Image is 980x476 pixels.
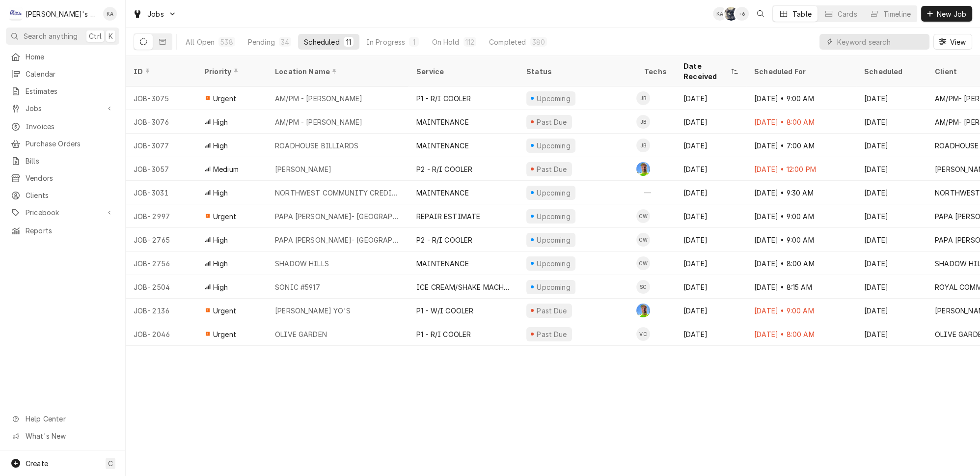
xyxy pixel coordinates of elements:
span: K [109,31,113,41]
div: [DATE] [856,181,927,204]
div: Greg Austin's Avatar [636,162,650,176]
span: Invoices [26,121,114,132]
div: [DATE] • 8:00 AM [746,322,856,346]
span: Help Center [26,414,113,424]
div: Cameron Ward's Avatar [636,209,650,223]
div: [PERSON_NAME] YO'S [275,306,351,316]
div: [DATE] • 9:30 AM [746,181,856,204]
span: Medium [213,164,239,174]
div: PAPA [PERSON_NAME]- [GEOGRAPHIC_DATA] [275,235,401,245]
div: [DATE] [676,322,746,346]
div: SB [724,7,738,21]
a: Go to Jobs [6,100,119,116]
div: [DATE] • 9:00 AM [746,204,856,228]
div: P1 - W/I COOLER [416,306,473,316]
div: NORTHWEST COMMUNITY CREDIT UNION [275,188,401,198]
div: 1 [411,37,417,47]
div: JOB-3031 [126,181,196,204]
a: Go to What's New [6,428,119,444]
span: Reports [26,225,114,236]
div: ICE CREAM/SHAKE MACHINE REPAIR [416,282,511,292]
div: [PERSON_NAME] [275,164,331,174]
div: Priority [204,66,257,77]
div: [DATE] [676,181,746,204]
div: Joey Brabb's Avatar [636,91,650,105]
div: JB [636,139,650,152]
span: Clients [26,190,114,200]
span: High [213,282,228,292]
span: High [213,140,228,151]
div: Upcoming [536,235,572,245]
div: [DATE] [856,228,927,252]
div: All Open [186,37,215,47]
a: Purchase Orders [6,136,119,152]
div: MAINTENANCE [416,140,469,151]
div: [DATE] • 9:00 AM [746,228,856,252]
div: P1 - R/I COOLER [416,93,471,104]
a: Home [6,49,119,65]
div: [DATE] • 8:00 AM [746,110,856,134]
div: Past Due [536,117,569,127]
div: JOB-3076 [126,110,196,134]
div: GA [636,162,650,176]
div: Sarah Bendele's Avatar [724,7,738,21]
div: AM/PM - [PERSON_NAME] [275,117,362,127]
a: Vendors [6,170,119,186]
div: SC [636,280,650,294]
a: Go to Jobs [129,6,181,22]
div: CW [636,256,650,270]
button: View [933,34,972,50]
div: Techs [644,66,668,77]
div: [DATE] • 8:15 AM [746,275,856,299]
div: GA [636,304,650,317]
div: Completed [489,37,526,47]
div: ID [134,66,187,77]
span: Urgent [213,211,236,222]
div: MAINTENANCE [416,188,469,198]
span: Jobs [26,103,100,113]
div: [DATE] [676,252,746,275]
div: [DATE] [676,86,746,110]
div: Past Due [536,306,569,316]
div: Cameron Ward's Avatar [636,233,650,247]
span: Search anything [24,31,78,41]
span: High [213,258,228,269]
a: Invoices [6,118,119,135]
div: Cameron Ward's Avatar [636,256,650,270]
div: CW [636,233,650,247]
div: Status [526,66,626,77]
a: Clients [6,187,119,203]
div: JOB-2046 [126,322,196,346]
div: Upcoming [536,140,572,151]
div: 34 [281,37,289,47]
div: JOB-2765 [126,228,196,252]
div: [DATE] • 9:00 AM [746,299,856,322]
div: [DATE] [856,157,927,181]
div: In Progress [366,37,406,47]
span: Ctrl [89,31,102,41]
div: + 6 [735,7,749,21]
div: Cards [838,9,857,19]
div: [DATE] [856,204,927,228]
span: Urgent [213,329,236,339]
div: JOB-2756 [126,252,196,275]
div: [DATE] [856,275,927,299]
div: [DATE] • 9:00 AM [746,86,856,110]
div: — [636,181,676,204]
div: JOB-2504 [126,275,196,299]
div: Table [792,9,812,19]
span: Create [26,459,48,468]
div: OLIVE GARDEN [275,329,327,339]
div: 538 [220,37,233,47]
div: SHADOW HILLS [275,258,329,269]
div: [DATE] [856,322,927,346]
span: C [108,458,113,469]
a: Estimates [6,83,119,99]
div: [DATE] [676,134,746,157]
div: VC [636,327,650,341]
div: [DATE] • 8:00 AM [746,252,856,275]
div: 380 [532,37,545,47]
div: MAINTENANCE [416,258,469,269]
div: Pending [248,37,275,47]
div: Scheduled For [754,66,846,77]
